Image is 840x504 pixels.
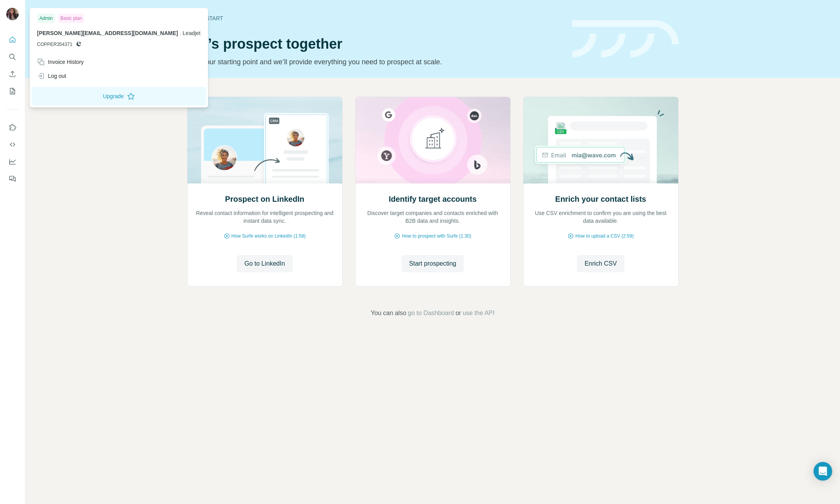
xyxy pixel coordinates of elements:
img: Identify target accounts [355,97,511,183]
div: Invoice History [37,58,84,66]
button: Enrich CSV [6,67,19,81]
img: Avatar [6,8,19,20]
div: Open Intercom Messenger [813,462,832,481]
span: or [456,308,461,318]
span: Start prospecting [409,259,456,268]
span: How to upload a CSV (2:59) [575,233,633,240]
button: Search [6,50,19,64]
h2: Prospect on LinkedIn [225,194,304,204]
span: [PERSON_NAME][EMAIL_ADDRESS][DOMAIN_NAME] [37,30,178,36]
div: Basic plan [58,14,84,23]
p: Discover target companies and contacts enriched with B2B data and insights. [363,209,502,225]
button: Start prospecting [401,255,464,272]
span: Go to LinkedIn [244,259,285,268]
button: Use Surfe on LinkedIn [6,120,19,134]
h2: Enrich your contact lists [555,194,646,204]
h1: Let’s prospect together [187,36,563,52]
span: . [180,30,181,36]
p: Pick your starting point and we’ll provide everything you need to prospect at scale. [187,56,563,67]
span: Enrich CSV [585,259,617,268]
p: Use CSV enrichment to confirm you are using the best data available. [531,209,670,225]
div: Quick start [187,14,563,22]
span: How to prospect with Surfe (1:30) [402,233,471,240]
button: Quick start [6,33,19,47]
div: Admin [37,14,55,23]
button: Enrich CSV [577,255,625,272]
span: How Surfe works on LinkedIn (1:58) [232,233,306,240]
button: Use Surfe API [6,137,19,152]
span: Leadjet [183,30,201,36]
button: Feedback [6,172,19,186]
button: My lists [6,84,19,98]
img: banner [572,20,679,58]
p: Reveal contact information for intelligent prospecting and instant data sync. [195,209,334,225]
button: Upgrade [32,87,206,106]
button: use the API [463,308,495,318]
h2: Identify target accounts [389,194,477,204]
img: Prospect on LinkedIn [187,97,343,183]
button: Dashboard [6,155,19,169]
span: COPPER354371 [37,41,73,48]
button: go to Dashboard [408,308,454,318]
button: Go to LinkedIn [237,255,293,272]
span: You can also [371,308,406,318]
div: Log out [37,72,66,80]
img: Enrich your contact lists [523,97,679,183]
